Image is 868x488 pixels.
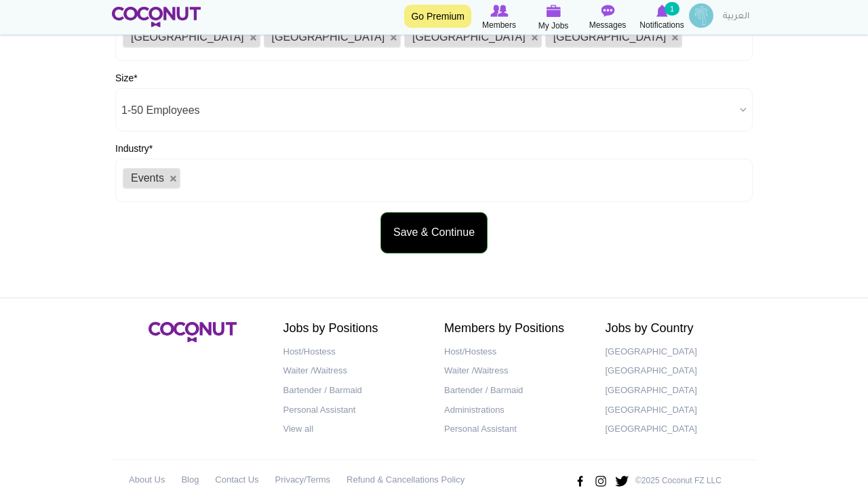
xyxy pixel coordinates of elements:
[472,3,526,32] a: Browse Members Members
[444,420,585,439] a: Personal Assistant
[283,420,425,439] a: View all
[490,5,508,17] img: Browse Members
[553,31,667,43] span: [GEOGRAPHIC_DATA]
[272,31,385,43] span: [GEOGRAPHIC_DATA]
[606,420,747,439] a: [GEOGRAPHIC_DATA]
[283,322,425,335] h2: Jobs by Positions
[380,212,488,253] button: Save & Continue
[283,381,425,401] a: Bartender / Barmaid
[589,18,627,32] span: Messages
[538,19,569,33] span: My Jobs
[444,322,585,335] h2: Members by Positions
[716,3,756,30] a: العربية
[606,342,747,362] a: [GEOGRAPHIC_DATA]
[606,322,747,335] h2: Jobs by Country
[482,18,516,32] span: Members
[283,401,425,420] a: Personal Assistant
[283,342,425,362] a: Host/Hostess
[134,73,137,83] span: This field is required.
[412,31,526,43] span: [GEOGRAPHIC_DATA]
[635,3,689,32] a: Notifications Notifications 1
[444,401,585,420] a: Administrations
[131,31,244,43] span: [GEOGRAPHIC_DATA]
[404,5,471,28] a: Go Premium
[635,475,722,487] p: ©2025 Coconut FZ LLC
[283,361,425,381] a: Waiter /Waitress
[444,381,585,401] a: Bartender / Barmaid
[639,18,684,32] span: Notifications
[149,143,153,154] span: This field is required.
[112,7,201,27] img: Home
[665,2,679,16] small: 1
[444,361,585,381] a: Waiter /Waitress
[115,142,153,155] label: Industry
[115,71,138,85] label: Size
[656,5,668,17] img: Notifications
[121,89,734,132] span: 1-50 Employees
[526,3,580,33] a: My Jobs My Jobs
[580,3,635,32] a: Messages Messages
[546,5,561,17] img: My Jobs
[131,172,164,184] span: Events
[606,361,747,381] a: [GEOGRAPHIC_DATA]
[606,381,747,401] a: [GEOGRAPHIC_DATA]
[444,342,585,362] a: Host/Hostess
[606,401,747,420] a: [GEOGRAPHIC_DATA]
[601,5,614,17] img: Messages
[149,322,237,342] img: Coconut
